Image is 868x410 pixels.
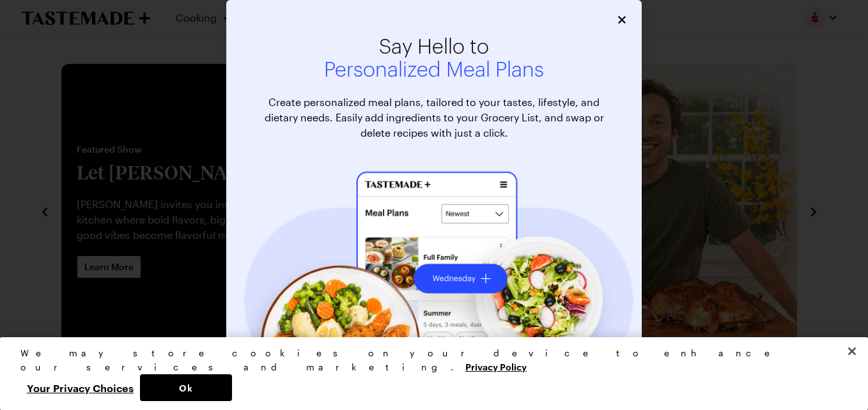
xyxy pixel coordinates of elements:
[252,59,616,82] span: Personalized Meal Plans
[20,346,837,401] div: Privacy
[252,36,616,82] h2: Say Hello to
[140,374,232,401] button: Ok
[252,95,616,140] p: Create personalized meal plans, tailored to your tastes, lifestyle, and dietary needs. Easily add...
[838,337,866,365] button: Close
[615,13,629,27] button: Close
[20,374,140,401] button: Your Privacy Choices
[465,360,527,372] a: More information about your privacy, opens in a new tab
[20,346,837,374] div: We may store cookies on your device to enhance our services and marketing.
